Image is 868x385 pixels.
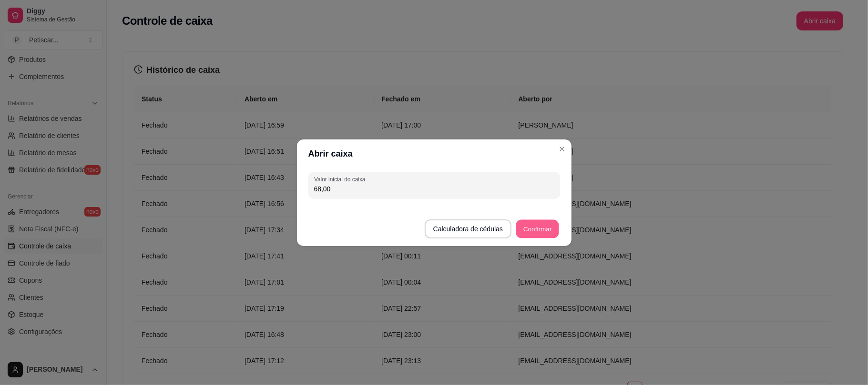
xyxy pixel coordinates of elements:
[297,139,572,168] header: Abrir caixa
[314,184,554,194] input: Valor inicial do caixa
[554,141,570,157] button: Close
[314,175,368,183] label: Valor inicial do caixa
[425,219,511,238] button: Calculadora de cédulas
[516,219,559,238] button: Confirmar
